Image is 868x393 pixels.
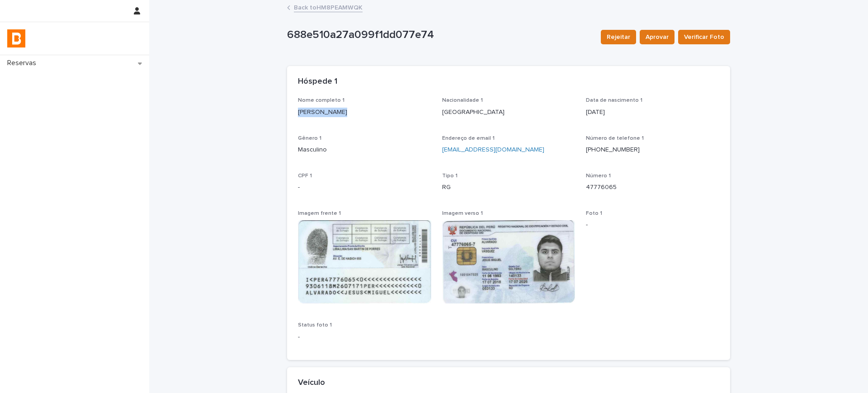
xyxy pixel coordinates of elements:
span: Tipo 1 [442,173,458,179]
a: [EMAIL_ADDRESS][DOMAIN_NAME] [442,147,544,153]
h2: Veículo [298,378,325,388]
p: - [586,220,719,230]
span: Nome completo 1 [298,98,344,103]
span: Número 1 [586,173,611,179]
p: Masculino [298,145,431,155]
span: Número de telefone 1 [586,136,644,141]
a: [PHONE_NUMBER] [586,147,640,153]
a: Back toHM8PEAMWQK [294,2,363,12]
p: RG [442,183,576,192]
span: Gênero 1 [298,136,321,141]
span: Nacionalidade 1 [442,98,483,103]
img: DNI.jpg [442,220,576,303]
span: Data de nascimento 1 [586,98,642,103]
p: 688e510a27a099f1dd077e74 [287,28,594,42]
span: Status foto 1 [298,322,332,328]
p: [PERSON_NAME] [298,108,431,117]
span: Endereço de email 1 [442,136,495,141]
button: Aprovar [640,30,675,44]
span: Verificar Foto [684,33,724,42]
img: zVaNuJHRTjyIjT5M9Xd5 [7,29,25,47]
p: [DATE] [586,108,719,117]
img: DNI%20.jpg [298,220,431,304]
span: Rejeitar [607,33,630,42]
span: Aprovar [646,33,669,42]
p: - [298,332,431,342]
span: Imagem verso 1 [442,211,483,216]
p: - [298,183,431,192]
p: Reservas [4,59,43,67]
span: Foto 1 [586,211,602,216]
span: CPF 1 [298,173,312,179]
span: Imagem frente 1 [298,211,341,216]
button: Verificar Foto [678,30,730,44]
p: 47776065 [586,183,719,192]
p: [GEOGRAPHIC_DATA] [442,108,576,117]
button: Rejeitar [601,30,636,44]
h2: Hóspede 1 [298,77,337,87]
